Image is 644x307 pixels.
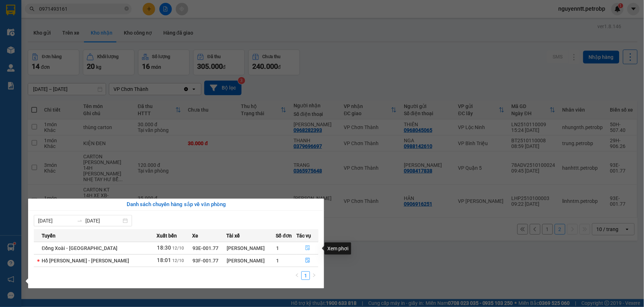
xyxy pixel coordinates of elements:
div: [PERSON_NAME] [227,257,276,265]
span: file-done [305,258,310,263]
span: Tài xế [226,232,240,240]
span: Hồ [PERSON_NAME] - [PERSON_NAME] [42,258,129,263]
span: 12/10 [172,246,184,251]
span: 93F-001.77 [192,258,218,263]
button: left [293,271,301,280]
span: swap-right [77,218,83,224]
button: file-done [297,242,318,254]
div: Xem phơi [324,242,351,255]
input: Từ ngày [38,217,74,225]
span: Số đơn [276,232,292,240]
span: 18:01 [157,257,171,263]
a: 1 [302,272,310,280]
span: 93E-001.77 [192,245,218,251]
span: to [77,218,83,224]
span: left [295,273,299,277]
div: [PERSON_NAME] [227,244,276,252]
span: right [312,273,316,277]
span: Tuyến [42,232,56,240]
span: 18:30 [157,245,171,251]
span: 1 [276,245,279,251]
li: Next Page [310,271,318,280]
span: 12/10 [172,258,184,263]
span: Xe [192,232,198,240]
button: right [310,271,318,280]
div: Danh sách chuyến hàng sắp về văn phòng [34,200,318,209]
span: Tác vụ [297,232,311,240]
span: 1 [276,258,279,263]
li: Previous Page [293,271,301,280]
span: Đồng Xoài - [GEOGRAPHIC_DATA] [42,245,117,251]
button: file-done [297,255,318,266]
span: Xuất bến [157,232,177,240]
input: Đến ngày [85,217,121,225]
span: file-done [305,245,310,251]
li: 1 [301,271,310,280]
